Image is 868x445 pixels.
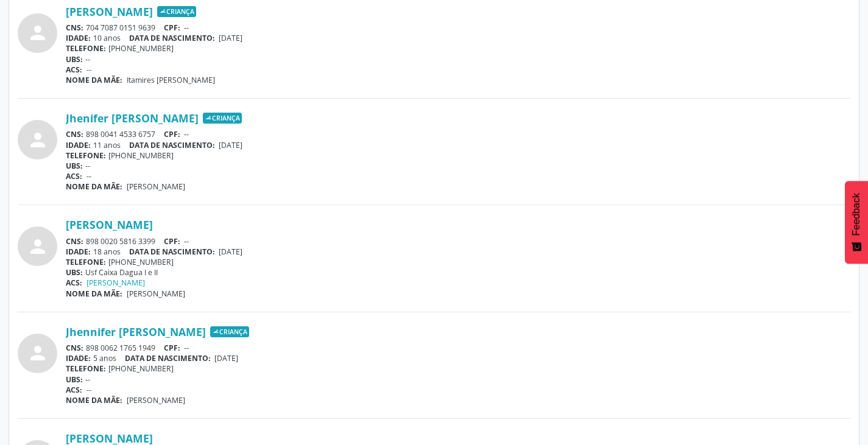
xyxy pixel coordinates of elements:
span: NOME DA MÃE: [66,75,122,85]
span: -- [86,385,91,395]
span: ACS: [66,385,82,395]
span: -- [184,129,189,139]
span: DATA DE NASCIMENTO: [125,353,211,363]
span: [DATE] [214,353,238,363]
div: -- [66,161,850,171]
span: -- [86,171,91,181]
span: -- [184,236,189,247]
a: [PERSON_NAME] [66,5,153,18]
span: ACS: [66,171,82,181]
span: Criança [203,113,242,124]
div: [PHONE_NUMBER] [66,257,850,267]
div: 898 0020 5816 3399 [66,236,850,247]
span: [DATE] [219,33,242,43]
div: [PHONE_NUMBER] [66,43,850,54]
span: [DATE] [219,247,242,257]
i: person [27,342,49,364]
a: Jhennifer [PERSON_NAME] [66,325,206,338]
span: [PERSON_NAME] [127,181,185,192]
span: CPF: [164,23,180,33]
span: [PERSON_NAME] [127,289,185,299]
span: NOME DA MÃE: [66,395,122,405]
div: 18 anos [66,247,850,257]
span: TELEFONE: [66,363,106,374]
span: DATA DE NASCIMENTO: [129,33,215,43]
span: CNS: [66,23,83,33]
div: 10 anos [66,33,850,43]
span: -- [86,65,91,75]
a: Jhenifer [PERSON_NAME] [66,111,199,125]
span: -- [184,343,189,353]
i: person [27,129,49,151]
span: ACS: [66,65,82,75]
div: [PHONE_NUMBER] [66,363,850,374]
span: CPF: [164,129,180,139]
span: CPF: [164,343,180,353]
span: CNS: [66,343,83,353]
span: Criança [157,6,196,17]
span: TELEFONE: [66,43,106,54]
span: UBS: [66,161,83,171]
span: UBS: [66,267,83,278]
div: 5 anos [66,353,850,363]
div: [PHONE_NUMBER] [66,150,850,161]
div: -- [66,54,850,65]
a: [PERSON_NAME] [86,278,145,288]
span: TELEFONE: [66,257,106,267]
div: 11 anos [66,140,850,150]
span: -- [184,23,189,33]
div: Usf Caixa Dagua I e II [66,267,850,278]
span: UBS: [66,54,83,65]
a: [PERSON_NAME] [66,218,153,231]
button: Feedback - Mostrar pesquisa [845,181,868,264]
i: person [27,236,49,258]
div: 898 0062 1765 1949 [66,343,850,353]
a: [PERSON_NAME] [66,432,153,445]
span: Itamires [PERSON_NAME] [127,75,215,85]
span: Feedback [851,193,862,236]
span: IDADE: [66,353,91,363]
span: NOME DA MÃE: [66,181,122,192]
span: ACS: [66,278,82,288]
span: CPF: [164,236,180,247]
span: IDADE: [66,33,91,43]
div: 898 0041 4533 6757 [66,129,850,139]
span: DATA DE NASCIMENTO: [129,247,215,257]
span: CNS: [66,129,83,139]
span: Criança [210,326,249,337]
span: IDADE: [66,140,91,150]
div: 704 7087 0151 9639 [66,23,850,33]
span: UBS: [66,374,83,385]
i: person [27,22,49,44]
span: CNS: [66,236,83,247]
span: [DATE] [219,140,242,150]
span: IDADE: [66,247,91,257]
span: DATA DE NASCIMENTO: [129,140,215,150]
span: NOME DA MÃE: [66,289,122,299]
div: -- [66,374,850,385]
span: TELEFONE: [66,150,106,161]
span: [PERSON_NAME] [127,395,185,405]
